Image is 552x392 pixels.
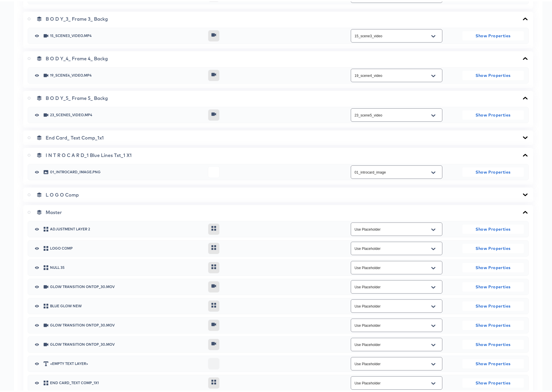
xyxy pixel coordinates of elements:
[465,110,521,117] span: Show Properties
[50,341,204,345] span: Glow Transition OnTop_30.mov
[429,70,438,79] button: Open
[46,15,108,20] span: B O D Y_3_ Frame 3_ Backg
[429,30,438,40] button: Open
[462,262,524,271] button: Show Properties
[462,30,524,39] button: Show Properties
[429,167,438,176] button: Open
[50,380,204,383] span: End Card_Text Comp_1x1
[50,303,204,306] span: Blue Glow new
[462,166,524,175] button: Show Properties
[46,208,62,214] span: Master
[50,245,204,249] span: LOGO Comp
[465,167,521,174] span: Show Properties
[462,242,524,252] button: Show Properties
[429,301,438,310] button: Open
[462,281,524,290] button: Show Properties
[46,54,108,60] span: B O D Y_4_ Frame 4_ Backg
[46,94,108,100] span: B O D Y_5_ Frame 5_ Backg
[50,33,204,36] span: 15_scene3_video.mp4
[50,112,204,115] span: 23_scene5_video.mp4
[465,70,521,78] span: Show Properties
[465,340,521,347] span: Show Properties
[50,169,204,172] span: 01_introcard_image.png
[465,243,521,251] span: Show Properties
[465,378,521,385] span: Show Properties
[429,320,438,329] button: Open
[462,300,524,309] button: Show Properties
[462,377,524,386] button: Show Properties
[465,263,521,270] span: Show Properties
[429,358,438,368] button: Open
[462,109,524,118] button: Show Properties
[462,338,524,348] button: Show Properties
[50,72,204,76] span: 19_scene4_video.mp4
[429,377,438,387] button: Open
[50,226,204,229] span: Adjustment Layer 2
[465,359,521,366] span: Show Properties
[46,190,79,196] span: L O G O Comp
[462,223,524,232] button: Show Properties
[50,284,204,287] span: Glow Transition OnTop_30.mov
[465,282,521,289] span: Show Properties
[462,358,524,367] button: Show Properties
[429,243,438,252] button: Open
[429,224,438,233] button: Open
[429,110,438,119] button: Open
[465,31,521,38] span: Show Properties
[465,301,521,308] span: Show Properties
[429,339,438,348] button: Open
[462,319,524,329] button: Show Properties
[46,151,132,157] span: I N T R O C A R D_1 Blue Lines Txt_1 X1
[429,281,438,291] button: Open
[462,69,524,79] button: Show Properties
[46,133,104,139] span: End Card_ Text Comp_1x1
[50,361,204,364] span: <empty text layer>
[465,224,521,232] span: Show Properties
[50,322,204,326] span: Glow Transition OnTop_30.mov
[429,262,438,271] button: Open
[465,320,521,328] span: Show Properties
[50,264,204,268] span: Null 35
